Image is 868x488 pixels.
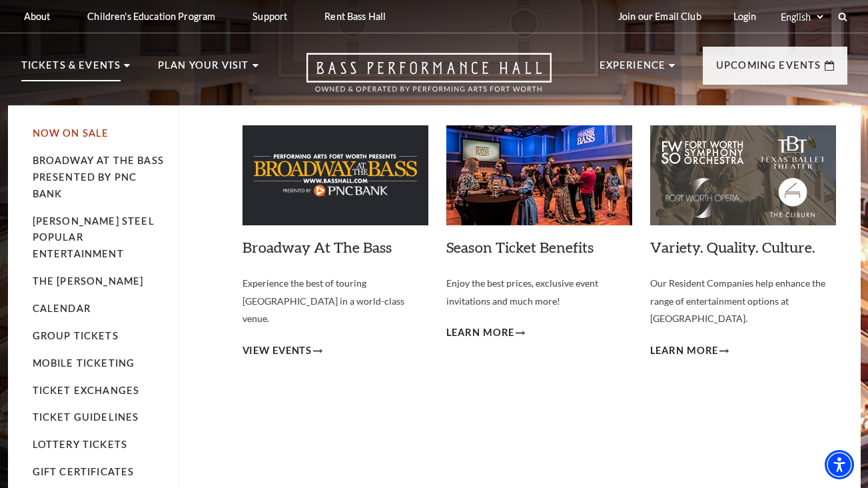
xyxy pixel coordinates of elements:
a: Learn More Season Ticket Benefits [446,325,526,341]
a: Season Ticket Benefits [446,238,594,256]
a: Broadway At The Bass [242,238,392,256]
p: Our Resident Companies help enhance the range of entertainment options at [GEOGRAPHIC_DATA]. [650,275,836,328]
a: Learn More Variety. Quality. Culture. [650,343,729,359]
a: Lottery Tickets [33,439,128,450]
a: View Events [242,343,323,359]
a: Now On Sale [33,127,109,139]
p: Upcoming Events [716,57,821,81]
a: Gift Certificates [33,466,135,477]
p: Enjoy the best prices, exclusive event invitations and much more! [446,275,632,310]
a: Mobile Ticketing [33,357,135,369]
span: View Events [242,343,312,359]
div: Accessibility Menu [825,450,854,479]
a: Broadway At The Bass presented by PNC Bank [33,155,164,199]
p: About [24,11,51,22]
p: Plan Your Visit [158,57,249,81]
a: [PERSON_NAME] Steel Popular Entertainment [33,215,155,260]
a: Variety. Quality. Culture. [650,238,815,256]
p: Tickets & Events [21,57,121,81]
span: Learn More [650,343,719,359]
img: Season Ticket Benefits [446,125,632,225]
img: Broadway At The Bass [242,125,428,225]
p: Experience [600,57,666,81]
a: Ticket Guidelines [33,411,139,423]
a: The [PERSON_NAME] [33,275,144,287]
p: Experience the best of touring [GEOGRAPHIC_DATA] in a world-class venue. [242,275,428,328]
p: Children's Education Program [87,11,215,22]
a: Calendar [33,303,91,314]
a: Group Tickets [33,330,119,341]
img: Variety. Quality. Culture. [650,125,836,225]
p: Support [252,11,287,22]
a: Ticket Exchanges [33,385,140,396]
a: Open this option [258,53,600,105]
select: Select: [778,11,825,23]
span: Learn More [446,325,515,341]
p: Rent Bass Hall [324,11,386,22]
